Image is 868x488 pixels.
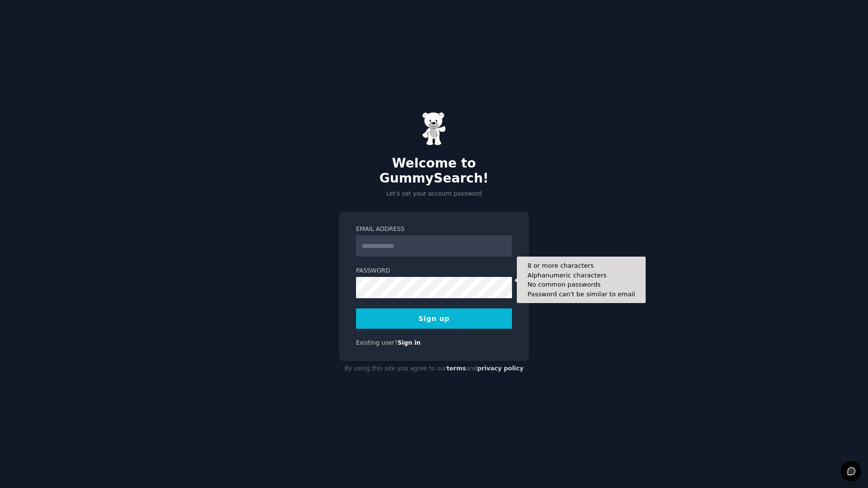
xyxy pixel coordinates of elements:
[477,365,524,372] a: privacy policy
[339,361,529,377] div: By using this site you agree to our and
[356,225,512,234] label: Email Address
[447,365,466,372] a: terms
[356,267,512,275] label: Password
[356,308,512,329] button: Sign up
[339,156,529,186] h2: Welcome to GummySearch!
[356,339,398,346] span: Existing user?
[339,190,529,198] p: Let's set your account password
[422,112,446,146] img: Gummy Bear
[398,339,421,346] a: Sign in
